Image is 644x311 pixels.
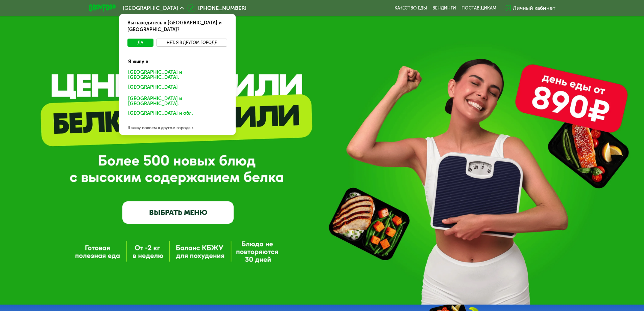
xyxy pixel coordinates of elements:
div: Я живу совсем в другом городе [119,121,236,135]
button: Да [127,39,153,47]
button: Нет, я в другом городе [156,39,228,47]
a: ВЫБРАТЬ МЕНЮ [122,201,234,224]
div: [GEOGRAPHIC_DATA] и обл. [123,109,229,120]
a: Вендинги [432,5,456,11]
div: [GEOGRAPHIC_DATA] [123,83,229,94]
div: поставщикам [461,5,496,11]
div: Вы находитесь в [GEOGRAPHIC_DATA] и [GEOGRAPHIC_DATA]? [119,14,236,39]
span: [GEOGRAPHIC_DATA] [123,5,178,11]
div: Я живу в: [123,53,232,65]
div: Личный кабинет [513,4,555,12]
div: [GEOGRAPHIC_DATA] и [GEOGRAPHIC_DATA]. [123,68,232,82]
div: [GEOGRAPHIC_DATA] и [GEOGRAPHIC_DATA]. [123,94,232,109]
a: Качество еды [395,5,427,11]
a: [PHONE_NUMBER] [187,4,246,12]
